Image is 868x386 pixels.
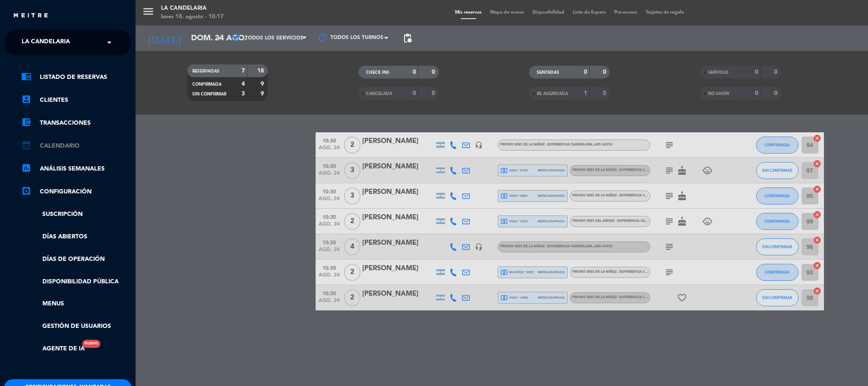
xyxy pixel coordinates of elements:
i: account_balance_wallet [21,117,31,127]
a: chrome_reader_modeListado de Reservas [21,72,131,82]
i: account_box [21,94,31,104]
span: LA CANDELARIA [22,34,70,51]
a: Días abiertos [21,232,131,242]
i: assessment [21,163,31,173]
a: account_balance_walletTransacciones [21,118,131,128]
i: settings_applications [21,186,31,196]
a: Agente de IANuevo [21,344,85,354]
a: calendar_monthCalendario [21,141,131,151]
a: account_boxClientes [21,95,131,105]
img: MEITRE [13,13,49,19]
i: chrome_reader_mode [21,71,31,81]
a: Gestión de usuarios [21,322,131,331]
a: Suscripción [21,210,131,219]
a: Disponibilidad pública [21,277,131,287]
a: assessmentANÁLISIS SEMANALES [21,164,131,174]
a: Configuración [21,187,131,197]
div: Nuevo [82,340,100,348]
a: Días de Operación [21,255,131,264]
a: Menus [21,299,131,309]
i: calendar_month [21,140,31,150]
span: pending_actions [402,33,413,43]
